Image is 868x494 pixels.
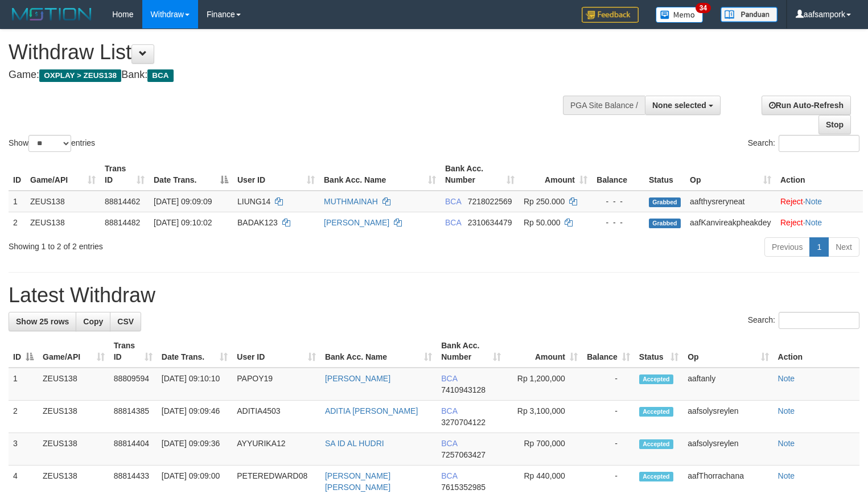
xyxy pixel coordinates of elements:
th: Bank Acc. Name: activate to sort column ascending [319,158,441,191]
span: None selected [652,101,706,110]
span: LIUNG14 [237,197,270,206]
span: Accepted [639,472,673,481]
label: Search: [748,135,859,152]
th: Trans ID: activate to sort column ascending [100,158,149,191]
span: 88814462 [105,197,140,206]
span: BCA [441,374,457,383]
span: Grabbed [649,197,681,207]
a: ADITIA [PERSON_NAME] [325,406,418,415]
th: Action [776,158,863,191]
th: Amount: activate to sort column ascending [505,335,582,368]
span: Accepted [639,439,673,449]
a: Stop [818,115,851,134]
td: [DATE] 09:09:46 [157,401,233,433]
a: Next [828,237,859,257]
td: aafKanvireakpheakdey [685,212,776,233]
td: ZEUS138 [26,212,100,233]
span: Rp 50.000 [524,218,561,227]
a: Note [778,439,795,448]
td: aafsolysreylen [683,401,773,433]
a: Note [805,197,822,206]
a: [PERSON_NAME] [PERSON_NAME] [325,471,390,492]
a: Note [778,374,795,383]
a: Reject [780,197,803,206]
span: Copy 7410943128 to clipboard [441,385,486,394]
select: Showentries [28,135,71,152]
th: Balance [592,158,644,191]
input: Search: [779,135,859,152]
td: [DATE] 09:10:10 [157,368,233,401]
a: [PERSON_NAME] [325,374,390,383]
th: Date Trans.: activate to sort column ascending [157,335,233,368]
span: [DATE] 09:10:02 [154,218,212,227]
span: Copy 7257063427 to clipboard [441,450,486,459]
td: Rp 3,100,000 [505,401,582,433]
td: · [776,191,863,212]
span: BADAK123 [237,218,278,227]
div: Showing 1 to 2 of 2 entries [9,236,353,252]
th: Game/API: activate to sort column ascending [38,335,109,368]
th: Date Trans.: activate to sort column descending [149,158,233,191]
span: BCA [445,197,461,206]
td: ZEUS138 [26,191,100,212]
span: Copy 3270704122 to clipboard [441,418,486,427]
a: Note [778,471,795,480]
div: - - - [597,196,640,207]
td: ZEUS138 [38,368,109,401]
td: PAPOY19 [232,368,320,401]
td: · [776,212,863,233]
span: Show 25 rows [16,317,69,326]
td: - [582,368,635,401]
td: 1 [9,191,26,212]
th: Op: activate to sort column ascending [685,158,776,191]
span: 88814482 [105,218,140,227]
td: Rp 1,200,000 [505,368,582,401]
span: BCA [441,471,457,480]
span: BCA [441,406,457,415]
th: ID [9,158,26,191]
span: Copy 2310634479 to clipboard [468,218,512,227]
th: ID: activate to sort column descending [9,335,38,368]
a: Show 25 rows [9,312,76,331]
a: [PERSON_NAME] [324,218,389,227]
a: Previous [764,237,810,257]
span: Copy 7615352985 to clipboard [441,483,486,492]
span: Grabbed [649,219,681,228]
th: Bank Acc. Number: activate to sort column ascending [441,158,519,191]
a: MUTHMAINAH [324,197,378,206]
th: User ID: activate to sort column ascending [233,158,319,191]
span: Copy 7218022569 to clipboard [468,197,512,206]
a: Run Auto-Refresh [762,96,851,115]
th: Action [774,335,859,368]
span: Copy [83,317,103,326]
span: CSV [117,317,134,326]
th: Bank Acc. Number: activate to sort column ascending [437,335,505,368]
td: - [582,401,635,433]
th: Bank Acc. Name: activate to sort column ascending [320,335,437,368]
span: Accepted [639,374,673,384]
td: - [582,433,635,466]
a: Copy [76,312,110,331]
td: 3 [9,433,38,466]
img: Button%20Memo.svg [656,7,704,23]
span: Accepted [639,407,673,417]
td: ADITIA4503 [232,401,320,433]
th: Trans ID: activate to sort column ascending [109,335,157,368]
h1: Withdraw List [9,41,567,64]
span: Rp 250.000 [524,197,565,206]
label: Show entries [9,135,95,152]
h4: Game: Bank: [9,69,567,81]
th: Balance: activate to sort column ascending [582,335,635,368]
td: aafthysreryneat [685,191,776,212]
th: Status [644,158,685,191]
td: 2 [9,212,26,233]
td: 88814404 [109,433,157,466]
td: Rp 700,000 [505,433,582,466]
a: Reject [780,218,803,227]
td: aaftanly [683,368,773,401]
td: AYYURIKA12 [232,433,320,466]
img: MOTION_logo.png [9,6,95,23]
div: - - - [597,217,640,228]
div: PGA Site Balance / [563,96,645,115]
label: Search: [748,312,859,329]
